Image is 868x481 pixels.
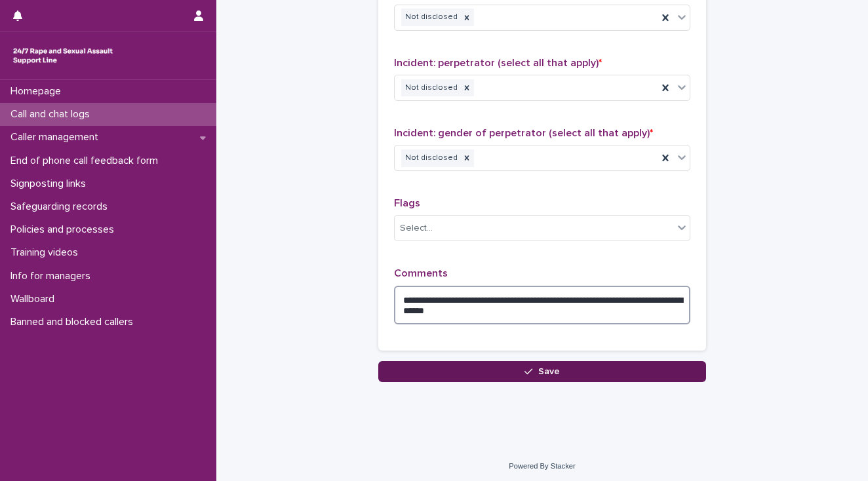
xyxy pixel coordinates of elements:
[5,85,71,98] p: Homepage
[5,293,65,305] p: Wallboard
[5,201,118,213] p: Safeguarding records
[5,316,144,328] p: Banned and blocked callers
[5,223,125,236] p: Policies and processes
[401,149,460,167] div: Not disclosed
[5,246,89,259] p: Training videos
[5,270,101,282] p: Info for managers
[5,131,109,144] p: Caller management
[5,178,96,190] p: Signposting links
[394,128,653,138] span: Incident: gender of perpetrator (select all that apply)
[401,79,460,97] div: Not disclosed
[401,9,460,26] div: Not disclosed
[394,198,420,208] span: Flags
[5,155,168,167] p: End of phone call feedback form
[5,108,100,121] p: Call and chat logs
[509,462,575,470] a: Powered By Stacker
[378,361,706,382] button: Save
[394,268,448,279] span: Comments
[538,367,560,376] span: Save
[10,43,115,69] img: rhQMoQhaT3yELyF149Cw
[394,58,602,68] span: Incident: perpetrator (select all that apply)
[400,221,433,235] div: Select...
